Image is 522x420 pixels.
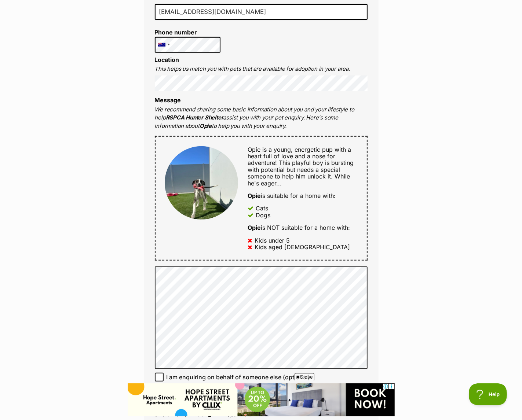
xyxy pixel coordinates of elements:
iframe: Help Scout Beacon - Open [469,383,507,405]
label: Message [155,96,181,104]
iframe: Advertisement [128,383,395,416]
span: Close [295,373,314,380]
span: Opie is a young, energetic pup with a heart full of love and a nose for adventure! This playful b... [248,146,354,187]
div: Kids aged [DEMOGRAPHIC_DATA] [255,244,350,250]
p: This helps us match you with pets that are available for adoption in your area. [155,65,368,73]
div: is suitable for a home with: [248,192,357,199]
div: Dogs [256,212,270,218]
span: I am enquiring on behalf of someone else (optional) [167,373,310,382]
div: Cats [256,205,268,211]
div: Kids under 5 [255,237,290,244]
strong: Opie [248,224,261,231]
label: Location [155,56,179,63]
strong: Opie [248,192,261,199]
div: Australia: +61 [155,37,172,52]
strong: RSPCA Hunter Shelter [166,114,223,121]
p: We recommend sharing some basic information about you and your lifestyle to help assist you with ... [155,106,368,130]
img: Opie [165,146,238,220]
div: is NOT suitable for a home with: [248,224,357,231]
label: Phone number [155,29,221,36]
strong: Opie [200,122,212,129]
